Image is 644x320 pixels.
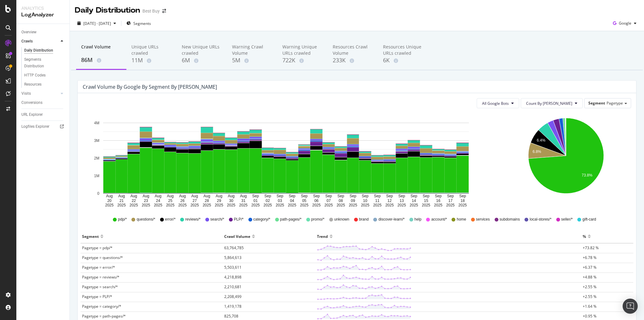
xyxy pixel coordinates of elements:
[301,194,308,199] text: Sep
[133,21,151,26] span: Segments
[623,299,638,314] div: Open Intercom Messenger
[224,304,241,309] span: 1,419,178
[224,274,241,280] span: 4,218,898
[282,56,323,65] div: 722K
[105,203,114,207] text: 2025
[410,203,418,207] text: 2025
[203,194,210,199] text: Aug
[374,194,381,199] text: Sep
[397,203,406,207] text: 2025
[325,194,332,199] text: Sep
[383,56,423,65] div: 6K
[526,101,572,106] span: Count By Day
[619,20,631,26] span: Google
[117,203,126,207] text: 2025
[180,199,185,203] text: 26
[205,199,209,203] text: 28
[182,44,222,56] div: New Unique URLs crawled
[448,199,453,203] text: 17
[224,245,244,250] span: 63,764,785
[435,194,442,199] text: Sep
[264,203,272,207] text: 2025
[24,81,65,88] a: Resources
[130,203,138,207] text: 2025
[337,194,344,199] text: Sep
[336,203,345,207] text: 2025
[106,194,113,199] text: Aug
[142,194,149,199] text: Aug
[224,231,250,241] div: Crawl Volume
[278,199,282,203] text: 03
[288,203,297,207] text: 2025
[264,194,271,199] text: Sep
[136,217,155,222] span: questions/*
[251,203,260,207] text: 2025
[224,294,241,299] span: 2,208,499
[459,194,466,199] text: Sep
[583,294,597,299] span: +2.55 %
[317,231,328,241] div: Trend
[75,5,140,16] div: Daily Distribution
[398,194,405,199] text: Sep
[82,284,118,289] span: Pagetype = search/*
[82,265,115,270] span: Pagetype = error/*
[24,72,46,79] div: HTTP Codes
[83,113,489,208] svg: A chart.
[477,98,519,108] button: All Google Bots
[266,199,270,203] text: 02
[21,29,65,36] a: Overview
[75,18,119,28] button: [DATE] - [DATE]
[81,56,121,64] div: 86M
[375,199,380,203] text: 11
[378,217,404,222] span: discover-learn/*
[333,56,373,65] div: 233K
[422,203,430,207] text: 2025
[83,21,111,26] span: [DATE] - [DATE]
[412,199,416,203] text: 14
[363,199,368,203] text: 10
[82,313,126,319] span: Pagetype = path-pages/*
[424,199,428,203] text: 15
[386,194,393,199] text: Sep
[411,194,418,199] text: Sep
[583,313,597,319] span: +0.95 %
[130,194,137,199] text: Aug
[216,194,222,199] text: Aug
[289,194,296,199] text: Sep
[414,217,422,222] span: help
[94,156,99,160] text: 2M
[434,203,442,207] text: 2025
[142,8,160,14] div: Best Buy
[325,203,333,207] text: 2025
[241,199,246,203] text: 31
[583,245,599,250] span: +73.82 %
[97,191,99,196] text: 0
[253,217,270,222] span: category/*
[446,203,455,207] text: 2025
[351,199,355,203] text: 09
[24,56,65,70] a: Segments Distribution
[333,44,373,56] div: Resources Crawl Volume
[162,9,166,13] div: arrow-right-arrow-left
[373,203,382,207] text: 2025
[182,56,222,65] div: 6M
[167,194,174,199] text: Aug
[21,38,33,45] div: Crawls
[191,203,199,207] text: 2025
[228,194,235,199] text: Aug
[339,199,343,203] text: 08
[21,90,59,97] a: Visits
[118,217,127,222] span: pdp/*
[21,99,42,106] div: Conversions
[21,5,64,11] div: Analytics
[581,173,592,178] text: 73.8%
[132,199,136,203] text: 22
[561,217,573,222] span: seller/*
[82,231,99,241] div: Segment
[300,203,308,207] text: 2025
[252,194,259,199] text: Sep
[383,44,423,56] div: Resources Unique URLs crawled
[24,56,59,70] div: Segments Distribution
[21,29,36,36] div: Overview
[94,174,99,178] text: 1M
